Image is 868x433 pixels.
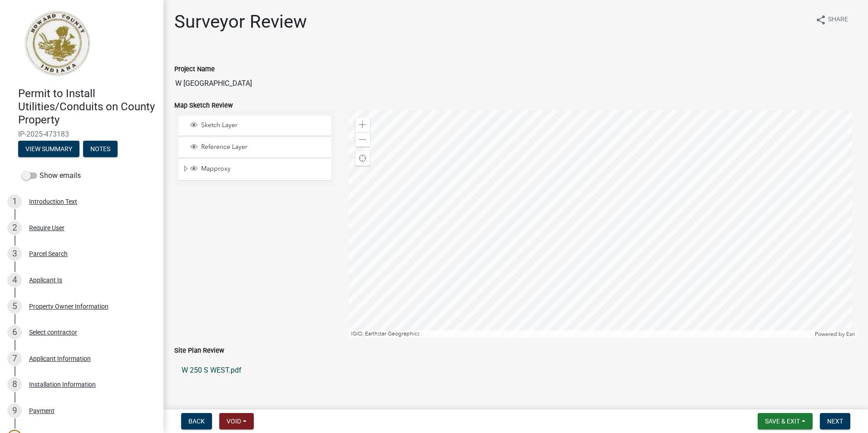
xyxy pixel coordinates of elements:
div: Zoom out [355,132,370,147]
span: Mapproxy [199,165,328,173]
div: Sketch Layer [189,121,328,130]
div: 5 [7,299,22,314]
button: shareShare [808,11,855,29]
div: Parcel Search [29,251,68,257]
label: Project Name [174,66,215,73]
button: Save & Exit [758,413,813,429]
div: Mapproxy [189,165,328,174]
a: Esri [846,331,855,337]
img: Howard County, Indiana [18,10,96,78]
div: Property Owner Information [29,303,108,310]
div: Applicant Is [29,277,62,283]
div: 3 [7,246,22,261]
div: 4 [7,273,22,287]
div: Zoom in [355,118,370,132]
h4: Permit to Install Utilities/Conduits on County Property [18,87,156,126]
ul: Layer List [178,113,332,183]
span: Void [227,418,241,425]
a: W 250 S WEST.pdf [174,359,857,381]
span: Next [827,418,843,425]
span: Reference Layer [199,143,328,151]
div: IGIO, Earthstar Geographics [349,330,813,338]
li: Sketch Layer [178,116,331,136]
wm-modal-confirm: Summary [18,146,79,153]
button: View Summary [18,141,79,157]
label: Site Plan Review [174,348,224,354]
div: Powered by [813,330,857,338]
div: 8 [7,377,22,392]
div: Select contractor [29,329,77,335]
label: Show emails [22,170,81,181]
span: Back [188,418,205,425]
h1: Surveyor Review [174,11,307,33]
div: Reference Layer [189,143,328,152]
span: Sketch Layer [199,121,328,129]
wm-modal-confirm: Notes [83,146,118,153]
button: Back [181,413,212,429]
label: Map Sketch Review [174,103,233,109]
li: Reference Layer [178,138,331,158]
div: Installation Information [29,381,96,388]
span: Share [828,15,848,25]
button: Void [219,413,254,429]
div: Find my location [355,151,370,166]
div: 2 [7,221,22,235]
div: 6 [7,325,22,340]
span: Save & Exit [765,418,800,425]
div: 9 [7,403,22,418]
div: Applicant Information [29,355,91,362]
span: Expand [182,165,189,174]
li: Mapproxy [178,159,331,180]
div: Introduction Text [29,198,77,205]
div: 7 [7,351,22,366]
div: 1 [7,194,22,209]
i: share [815,15,826,25]
button: Notes [83,141,118,157]
div: Payment [29,408,54,414]
span: IP-2025-473183 [18,130,145,138]
button: Next [820,413,850,429]
div: Require User [29,225,64,231]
